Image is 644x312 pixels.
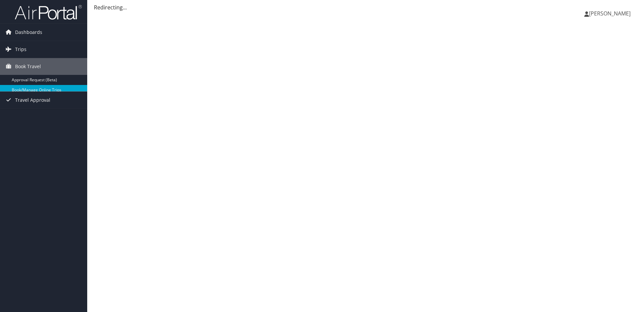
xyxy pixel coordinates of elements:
span: [PERSON_NAME] [589,10,631,17]
img: airportal-logo.png [15,4,82,20]
span: Book Travel [15,58,41,75]
span: Dashboards [15,24,42,41]
span: Travel Approval [15,92,50,108]
span: Trips [15,41,26,58]
div: Redirecting... [94,3,637,11]
a: [PERSON_NAME] [584,3,637,24]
